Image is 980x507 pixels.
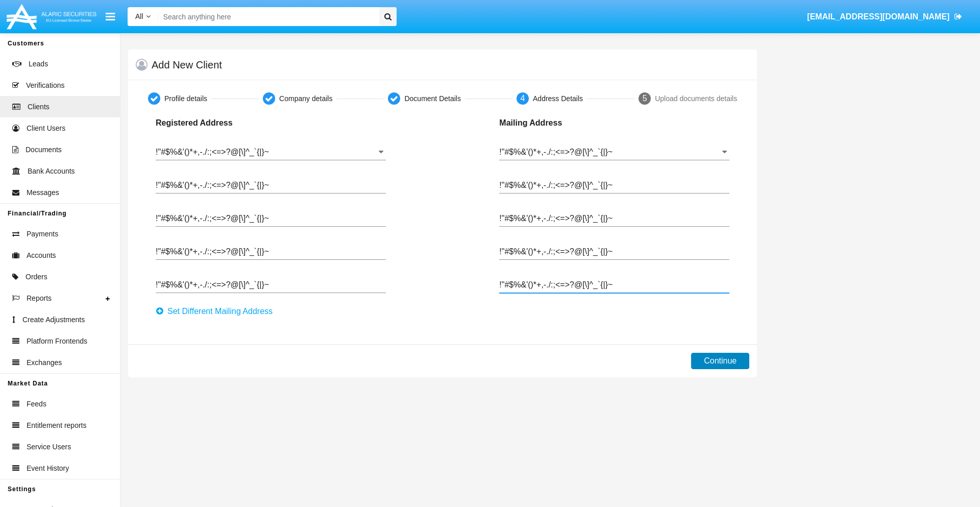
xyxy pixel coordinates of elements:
[152,61,222,69] h5: Add New Client
[533,93,583,104] div: Address Details
[27,420,87,431] span: Entitlement reports
[156,303,279,320] button: Set Different Mailing Address
[29,59,48,69] span: Leads
[156,117,284,129] p: Registered Address
[158,7,376,26] input: Search
[28,166,75,177] span: Bank Accounts
[26,144,62,155] span: Documents
[26,80,64,91] span: Verifications
[499,117,627,129] p: Mailing Address
[404,93,461,104] div: Document Details
[27,399,46,409] span: Feeds
[27,336,87,347] span: Platform Frontends
[164,93,207,104] div: Profile details
[27,293,52,304] span: Reports
[279,93,332,104] div: Company details
[27,123,65,134] span: Client Users
[27,229,58,239] span: Payments
[27,442,71,452] span: Service Users
[135,12,143,20] span: All
[521,94,525,103] span: 4
[22,315,85,325] span: Create Adjustments
[655,93,737,104] div: Upload documents details
[5,2,98,32] img: Logo image
[27,463,69,474] span: Event History
[643,94,647,103] span: 5
[27,250,56,261] span: Accounts
[691,353,749,369] button: Continue
[27,357,62,368] span: Exchanges
[27,187,59,198] span: Messages
[26,272,47,282] span: Orders
[802,3,967,31] a: [EMAIL_ADDRESS][DOMAIN_NAME]
[128,11,158,22] a: All
[807,12,949,21] span: [EMAIL_ADDRESS][DOMAIN_NAME]
[28,102,50,112] span: Clients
